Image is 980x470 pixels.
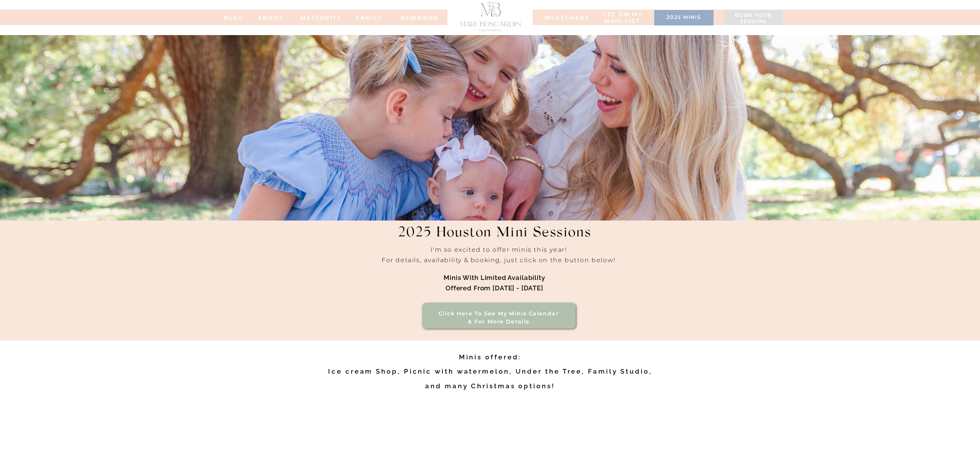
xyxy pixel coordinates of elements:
a: BLOG [219,15,250,20]
a: MATERNITY [300,15,331,20]
a: NEWBORN [398,15,442,20]
h2: Minis offered: Ice cream Shop, Picnic with watermelon, Under the Tree, Family Studio, and many Ch... [320,350,660,398]
h1: Minis with limited availability offered from [DATE] - [DATE] [387,273,602,294]
a: 2025 minis [658,14,710,22]
a: ABOUT [250,15,292,20]
a: Get on my MAIL list [601,11,644,25]
a: Book your session [728,12,779,25]
a: Click here to see my minis calendar& for more details [433,310,565,326]
h1: 2025 Houston Mini Sessions [376,225,613,250]
a: FAMILy [354,15,385,20]
h3: Click here to see my minis calendar & for more details [433,310,565,326]
a: INVESTMENT [543,15,582,20]
h2: I'm so excited to offer minis this year! For details, availability & booking, just click on the b... [311,244,687,280]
